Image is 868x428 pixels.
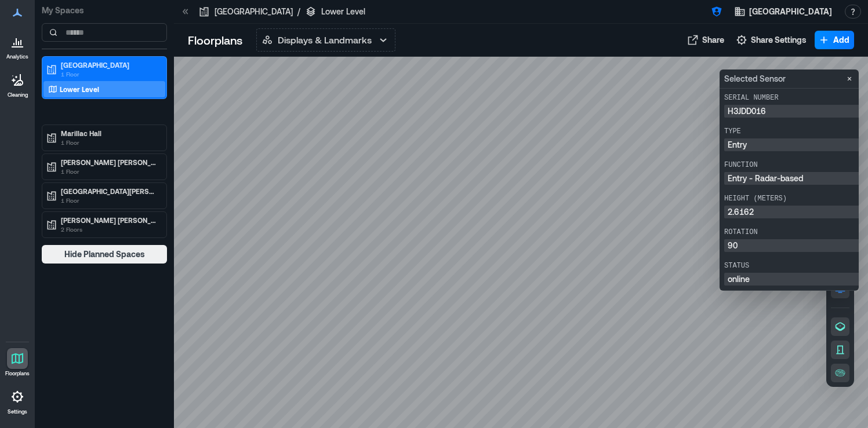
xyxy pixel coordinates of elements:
button: Hide Planned Spaces [42,245,167,264]
p: 2 Floors [61,225,158,234]
p: [PERSON_NAME] [PERSON_NAME] [61,215,158,225]
p: My Spaces [42,5,167,16]
button: Displays & Landmarks [256,28,395,52]
p: [GEOGRAPHIC_DATA] [215,6,293,17]
p: 1 Floor [61,196,158,205]
p: [GEOGRAPHIC_DATA][PERSON_NAME] [61,186,158,196]
a: Settings [3,383,31,419]
p: Floorplans [188,32,242,48]
span: Share Settings [751,34,807,46]
a: Floorplans [2,345,33,381]
button: Share [684,31,728,49]
p: Marillac Hall [61,129,158,138]
p: 1 Floor [61,69,158,79]
p: Floorplans [5,370,30,377]
p: [PERSON_NAME] [PERSON_NAME] [61,158,158,167]
p: 1 Floor [61,167,158,176]
button: [GEOGRAPHIC_DATA] [731,2,836,21]
p: Cleaning [8,92,28,98]
button: Add [815,31,854,49]
p: / [297,6,300,17]
p: Lower Level [60,85,99,94]
p: 1 Floor [61,138,158,147]
p: Settings [8,408,27,415]
p: Displays & Landmarks [278,33,372,47]
p: Selected Sensor [724,75,786,83]
a: Cleaning [3,66,32,102]
button: Close [842,72,856,86]
span: [GEOGRAPHIC_DATA] [749,6,832,17]
button: Share Settings [732,31,810,49]
a: Analytics [3,28,32,64]
span: Hide Planned Spaces [64,248,145,260]
span: Share [702,34,724,46]
p: Lower Level [321,6,365,17]
p: Analytics [6,53,28,60]
p: [GEOGRAPHIC_DATA] [61,60,158,69]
